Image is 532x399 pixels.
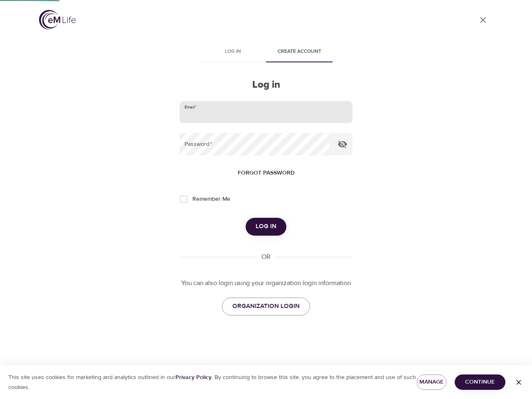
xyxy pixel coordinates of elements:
span: Create account [271,47,328,56]
button: Forgot password [234,165,298,181]
span: Log in [256,221,276,232]
a: Privacy Policy [175,374,212,381]
div: disabled tabs example [180,42,352,62]
span: Continue [461,377,499,387]
span: Forgot password [238,168,295,178]
span: Remember Me [192,195,230,204]
p: You can also login using your organization login information [180,278,352,288]
span: Manage [424,377,440,387]
span: ORGANIZATION LOGIN [232,301,300,312]
span: Log in [204,47,261,56]
button: Log in [246,218,286,235]
div: OR [258,252,274,262]
img: logo [39,10,76,30]
button: Continue [455,374,505,390]
a: close [473,10,493,30]
h2: Log in [180,79,352,91]
button: Manage [417,374,446,390]
a: ORGANIZATION LOGIN [222,298,310,315]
